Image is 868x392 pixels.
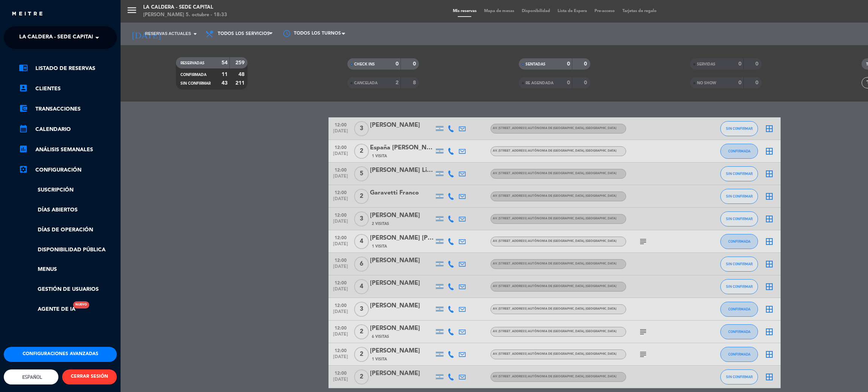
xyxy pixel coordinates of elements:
[4,347,117,362] button: Configuraciones avanzadas
[19,166,117,175] a: Configuración
[19,285,117,294] a: Gestión de usuarios
[62,369,117,384] button: CERRAR SESIÓN
[20,374,42,380] span: Español
[19,265,117,274] a: Menus
[19,165,28,174] i: settings_applications
[19,144,28,153] i: assessment
[19,145,117,154] a: assessmentANÁLISIS SEMANALES
[19,84,28,93] i: account_box
[19,63,28,72] i: chrome_reader_mode
[73,301,89,308] div: Nuevo
[19,84,117,93] a: account_boxClientes
[19,64,117,73] a: chrome_reader_modeListado de Reservas
[19,105,117,114] a: account_balance_walletTransacciones
[19,124,28,133] i: calendar_month
[19,246,117,254] a: Disponibilidad pública
[19,226,117,234] a: Días de Operación
[19,125,117,134] a: calendar_monthCalendario
[11,11,43,17] img: MEITRE
[19,186,117,194] a: Suscripción
[19,305,75,314] a: Agente de IANuevo
[19,206,117,214] a: Días abiertos
[19,30,95,46] span: La Caldera - Sede Capital
[19,104,28,113] i: account_balance_wallet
